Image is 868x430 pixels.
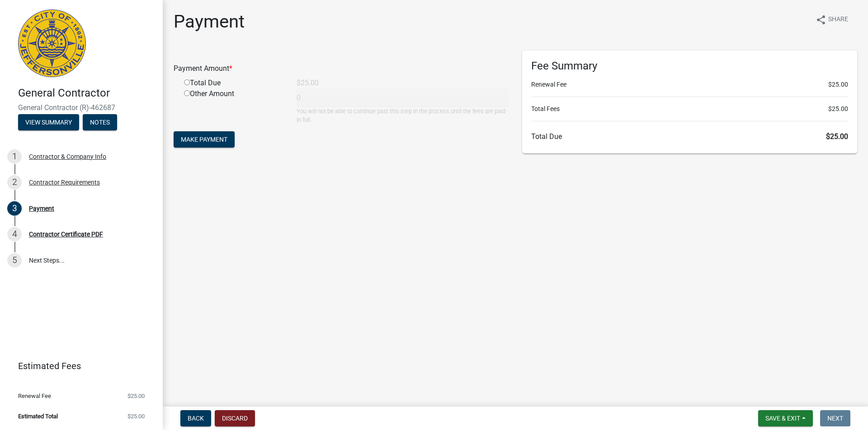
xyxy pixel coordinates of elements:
div: 5 [7,253,22,268]
div: Contractor Certificate PDF [29,231,103,237]
span: $25.00 [127,413,145,419]
img: City of Jeffersonville, Indiana [18,9,86,77]
button: Notes [83,114,117,130]
span: $25.00 [828,104,848,114]
button: shareShare [808,11,855,28]
div: Total Due [177,78,290,88]
h6: Fee Summary [531,60,848,73]
i: share [816,14,826,25]
span: Back [188,415,204,422]
button: View Summary [18,114,79,130]
div: Payment Amount [167,63,515,74]
div: Other Amount [177,88,290,124]
button: Make Payment [174,131,235,148]
button: Next [820,410,850,426]
li: Renewal Fee [531,80,848,89]
div: 4 [7,227,22,241]
div: Payment [29,205,54,212]
h4: General Contractor [18,87,156,100]
button: Discard [215,410,255,426]
span: $25.00 [127,393,145,399]
span: Next [827,415,843,422]
div: 3 [7,201,22,216]
div: Contractor & Company Info [29,153,106,160]
span: Make Payment [181,136,227,143]
div: Contractor Requirements [29,179,100,185]
button: Save & Exit [758,410,813,426]
span: Estimated Total [18,413,58,419]
h6: Total Due [531,132,848,141]
span: Share [828,14,848,25]
a: Estimated Fees [7,357,148,375]
div: 1 [7,149,22,164]
div: 2 [7,175,22,190]
h1: Payment [174,11,245,32]
span: $25.00 [826,132,848,141]
span: $25.00 [828,80,848,89]
span: General Contractor (R)-462687 [18,103,145,112]
button: Back [180,410,211,426]
wm-modal-confirm: Notes [83,119,117,126]
span: Renewal Fee [18,393,51,399]
li: Total Fees [531,104,848,114]
wm-modal-confirm: Summary [18,119,79,126]
span: Save & Exit [765,415,800,422]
